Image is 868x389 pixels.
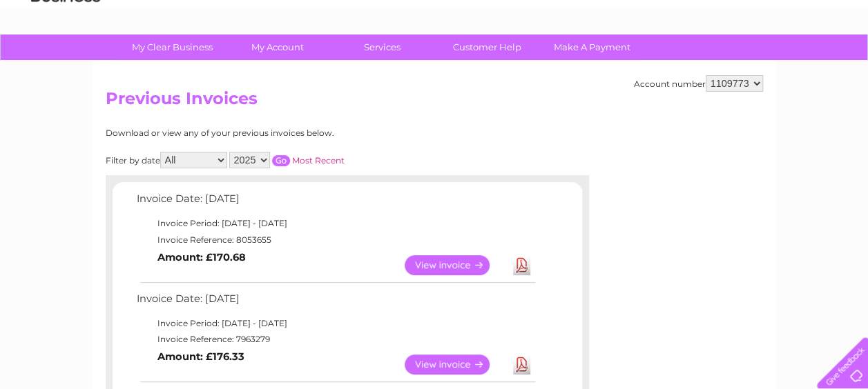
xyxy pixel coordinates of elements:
[513,355,530,375] a: Download
[133,232,537,248] td: Invoice Reference: 8053655
[30,36,101,78] img: logo.png
[325,34,439,60] a: Services
[106,128,468,138] div: Download or view any of your previous invoices below.
[625,59,651,69] a: Water
[698,59,740,69] a: Telecoms
[108,8,761,67] div: Clear Business is a trading name of Verastar Limited (registered in [GEOGRAPHIC_DATA] No. 3667643...
[634,75,763,92] div: Account number
[133,190,537,215] td: Invoice Date: [DATE]
[157,350,244,363] b: Amount: £176.33
[748,59,768,69] a: Blog
[115,34,229,60] a: My Clear Business
[133,315,537,332] td: Invoice Period: [DATE] - [DATE]
[659,59,690,69] a: Energy
[133,215,537,232] td: Invoice Period: [DATE] - [DATE]
[822,59,855,69] a: Log out
[776,59,810,69] a: Contact
[220,34,334,60] a: My Account
[535,34,649,60] a: Make A Payment
[430,34,544,60] a: Customer Help
[133,290,537,315] td: Invoice Date: [DATE]
[157,251,246,263] b: Amount: £170.68
[292,155,345,166] a: Most Recent
[513,255,530,275] a: Download
[106,89,763,115] h2: Previous Invoices
[106,152,468,168] div: Filter by date
[608,7,703,24] a: 0333 014 3131
[405,255,506,275] a: View
[405,355,506,375] a: View
[133,331,537,348] td: Invoice Reference: 7963279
